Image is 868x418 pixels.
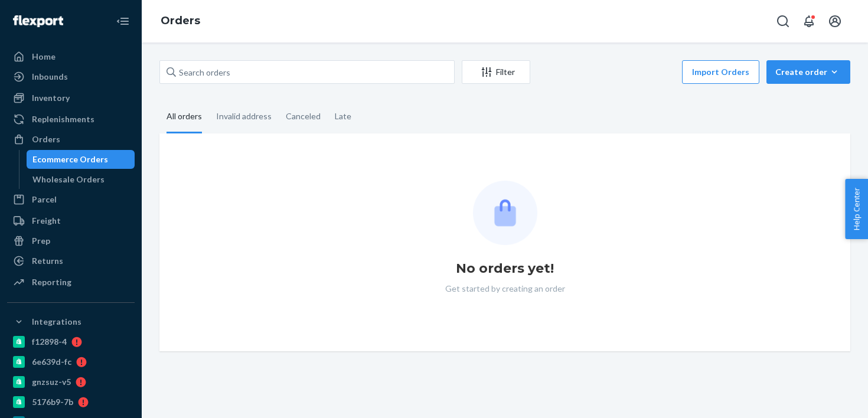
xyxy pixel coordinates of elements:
[797,9,821,33] button: Open notifications
[7,273,135,292] a: Reporting
[7,47,135,66] a: Home
[7,352,135,371] a: 6e639d-fc
[286,101,321,132] div: Canceled
[27,170,135,189] a: Wholesale Orders
[32,133,60,145] div: Orders
[335,101,351,132] div: Late
[32,92,70,104] div: Inventory
[32,215,61,227] div: Freight
[7,332,135,351] a: f12898-4
[151,4,210,38] ol: breadcrumbs
[7,252,135,270] a: Returns
[7,89,135,107] a: Inventory
[775,66,841,78] div: Create order
[159,60,455,84] input: Search orders
[167,101,202,133] div: All orders
[32,235,50,247] div: Prep
[32,276,71,288] div: Reporting
[462,60,530,84] button: Filter
[7,211,135,230] a: Freight
[682,60,759,84] button: Import Orders
[161,14,200,27] a: Orders
[32,255,63,267] div: Returns
[791,383,856,412] iframe: Opens a widget where you can chat to one of our agents
[7,393,135,412] a: 5176b9-7b
[32,396,73,408] div: 5176b9-7b
[7,312,135,331] button: Integrations
[823,9,847,33] button: Open account menu
[7,373,135,391] a: gnzsuz-v5
[7,110,135,129] a: Replenishments
[32,356,71,368] div: 6e639d-fc
[32,174,105,185] div: Wholesale Orders
[771,9,795,33] button: Open Search Box
[845,179,868,239] button: Help Center
[111,9,135,33] button: Close Navigation
[7,231,135,250] a: Prep
[13,15,63,27] img: Flexport logo
[7,190,135,209] a: Parcel
[766,60,850,84] button: Create order
[32,336,67,348] div: f12898-4
[32,154,108,165] div: Ecommerce Orders
[456,259,554,278] h1: No orders yet!
[7,130,135,149] a: Orders
[473,181,537,245] img: Empty list
[445,283,565,295] p: Get started by creating an order
[32,376,71,388] div: gnzsuz-v5
[32,71,68,83] div: Inbounds
[32,316,81,328] div: Integrations
[32,194,57,205] div: Parcel
[216,101,272,132] div: Invalid address
[7,67,135,86] a: Inbounds
[32,113,94,125] div: Replenishments
[27,150,135,169] a: Ecommerce Orders
[462,66,530,78] div: Filter
[32,51,56,63] div: Home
